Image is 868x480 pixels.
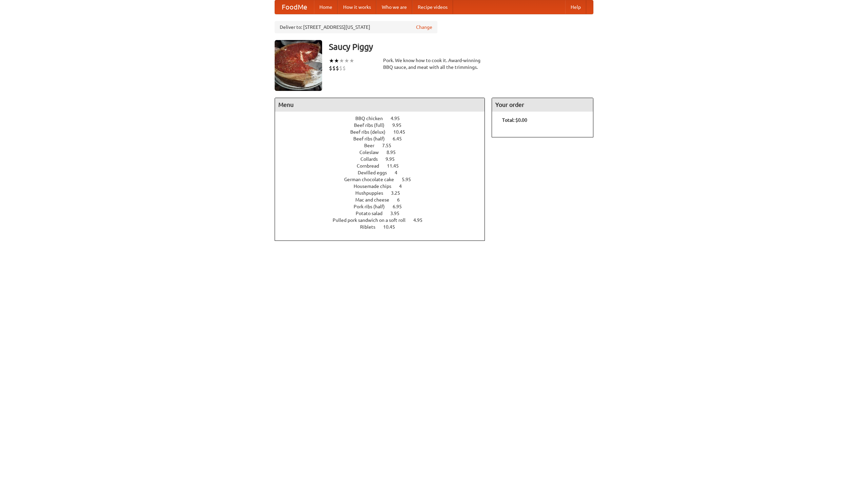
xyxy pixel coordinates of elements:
a: Beef ribs (delux) 10.45 [350,129,418,135]
a: Beef ribs (full) 9.95 [354,122,414,128]
a: Cornbread 11.45 [357,163,411,169]
span: 5.95 [402,177,418,182]
a: BBQ chicken 4.95 [355,116,412,121]
span: 4 [399,184,409,189]
span: Hushpuppies [355,190,390,196]
a: Change [416,24,432,31]
span: Mac and cheese [355,197,396,203]
a: Potato salad 3.95 [356,211,412,216]
a: Help [565,0,586,14]
b: Total: $0.00 [502,117,527,123]
a: Beer 7.55 [364,143,404,148]
span: Beef ribs (delux) [350,129,392,135]
h4: Menu [275,98,485,112]
span: 8.95 [387,150,402,155]
img: angular.jpg [275,40,322,91]
span: 7.55 [382,143,398,148]
span: Collards [360,156,384,162]
span: Beef ribs (half) [353,136,392,141]
span: 11.45 [387,163,406,169]
span: 10.45 [383,224,402,230]
li: $ [342,64,346,72]
div: Pork. We know how to cook it. Award-winning BBQ sauce, and meat with all the trimmings. [383,57,485,71]
span: Devilled eggs [358,170,394,175]
span: 4.95 [413,217,429,223]
li: ★ [334,57,339,64]
li: ★ [329,57,334,64]
a: Devilled eggs 4 [358,170,410,175]
span: Beef ribs (full) [354,122,391,128]
span: 4 [395,170,404,175]
span: 6 [397,197,407,203]
span: Beer [364,143,381,148]
span: 6.95 [393,204,409,209]
li: $ [339,64,342,72]
a: Home [314,0,338,14]
span: Cornbread [357,163,386,169]
a: FoodMe [275,0,314,14]
li: $ [329,64,332,72]
a: Collards 9.95 [360,156,407,162]
div: Deliver to: [STREET_ADDRESS][US_STATE] [275,21,437,33]
a: Pulled pork sandwich on a soft roll 4.95 [333,217,435,223]
span: BBQ chicken [355,116,390,121]
a: Recipe videos [412,0,453,14]
h3: Saucy Piggy [329,40,593,54]
span: Riblets [360,224,382,230]
li: ★ [349,57,354,64]
a: Riblets 10.45 [360,224,408,230]
li: ★ [344,57,349,64]
a: How it works [338,0,376,14]
h4: Your order [492,98,593,112]
span: 3.25 [391,190,407,196]
a: German chocolate cake 5.95 [344,177,423,182]
span: 10.45 [393,129,412,135]
li: $ [336,64,339,72]
a: Coleslaw 8.95 [359,150,408,155]
a: Beef ribs (half) 6.45 [353,136,414,141]
li: ★ [339,57,344,64]
span: German chocolate cake [344,177,401,182]
a: Housemade chips 4 [354,184,414,189]
span: 9.95 [392,122,408,128]
a: Mac and cheese 6 [355,197,412,203]
span: Potato salad [356,211,389,216]
a: Hushpuppies 3.25 [355,190,413,196]
li: $ [332,64,336,72]
span: Pork ribs (half) [354,204,392,209]
span: 3.95 [390,211,406,216]
span: Coleslaw [359,150,386,155]
a: Pork ribs (half) 6.95 [354,204,414,209]
span: 6.45 [393,136,409,141]
span: 4.95 [391,116,407,121]
span: Housemade chips [354,184,398,189]
span: Pulled pork sandwich on a soft roll [333,217,412,223]
span: 9.95 [386,156,401,162]
a: Who we are [376,0,412,14]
